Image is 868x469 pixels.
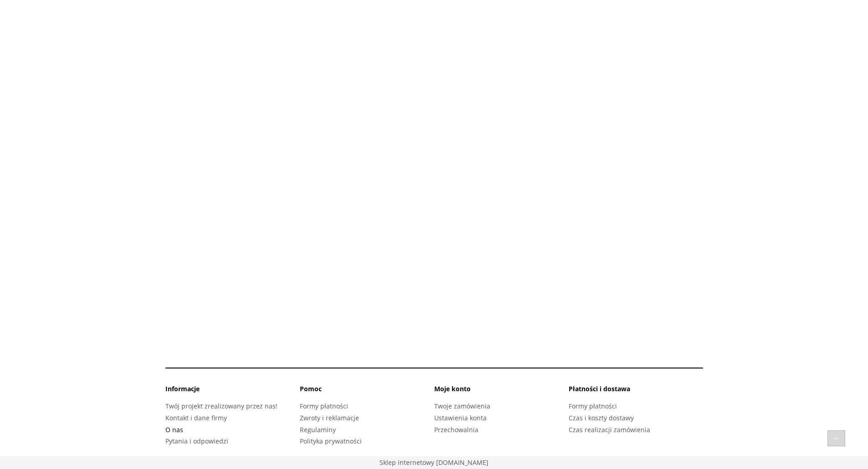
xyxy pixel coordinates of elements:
a: Polityka prywatności [300,437,362,445]
a: Pytania i odpowiedzi [165,437,228,445]
li: Informacje [165,384,300,400]
a: Formy płatności [569,402,617,410]
li: Płatności i dostawa [569,384,703,400]
li: Pomoc [300,384,434,400]
a: O nas [165,425,183,434]
a: Czas realizacji zamówienia [569,425,650,434]
a: Ustawienia konta [434,414,487,422]
a: Twój projekt zrealizowany przez nas! [165,402,277,410]
a: Kontakt i dane firmy [165,414,227,422]
a: Zwroty i reklamacje [300,414,359,422]
li: Moje konto [434,384,569,400]
a: Regulaminy [300,425,336,434]
a: Czas i koszty dostawy [569,414,634,422]
a: Twoje zamówienia [434,402,490,410]
a: Przechowalnia [434,425,478,434]
a: Formy płatności [300,402,348,410]
a: Sklep stworzony na platformie Shoper. Przejdź do strony shoper.pl - otwiera się w nowej karcie [380,458,488,467]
